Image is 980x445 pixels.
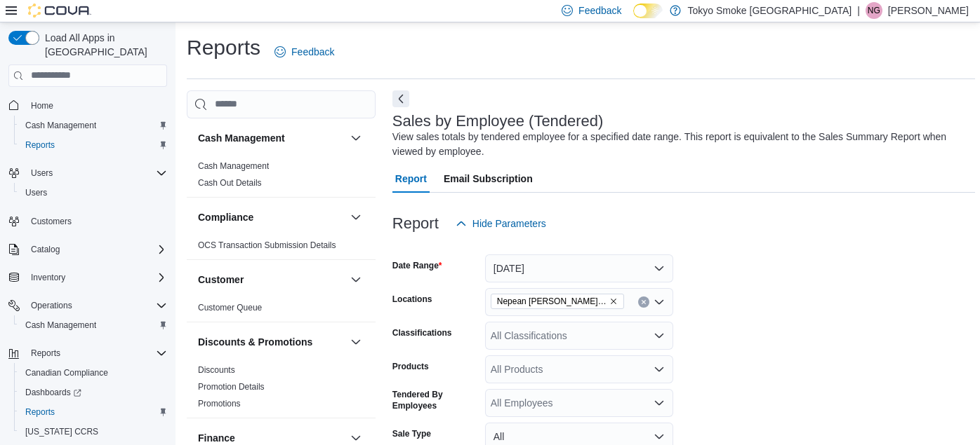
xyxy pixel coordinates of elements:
button: Open list of options [654,364,665,375]
a: Promotion Details [198,382,265,392]
button: Catalog [25,241,65,258]
label: Classifications [392,327,452,338]
button: Cash Management [14,315,173,335]
h3: Finance [198,431,235,445]
span: Cash Management [25,320,96,331]
span: Inventory [31,272,65,283]
a: Users [20,184,53,201]
span: Customer Queue [198,302,262,313]
span: Load All Apps in [GEOGRAPHIC_DATA] [39,31,167,59]
button: Customer [347,271,364,288]
span: Canadian Compliance [20,364,167,381]
button: Remove Nepean Chapman Mills from selection in this group [609,297,618,306]
span: Canadian Compliance [25,367,108,378]
a: Canadian Compliance [20,364,114,381]
button: Finance [198,431,345,445]
a: [US_STATE] CCRS [20,423,104,440]
button: Next [392,90,409,107]
a: Cash Out Details [198,178,262,188]
span: Nepean [PERSON_NAME] [PERSON_NAME] [497,294,607,308]
span: Dashboards [25,387,81,398]
span: Hide Parameters [472,217,546,231]
div: View sales totals by tendered employee for a specified date range. This report is equivalent to t... [392,130,968,159]
div: Nadine Guindon [866,2,882,19]
span: Catalog [31,244,60,255]
a: Dashboards [14,383,173,402]
span: Reports [20,404,167,420]
span: Cash Out Details [198,177,262,189]
span: Discounts [198,364,235,376]
a: Customers [25,213,77,230]
a: Feedback [269,38,340,66]
a: Cash Management [20,117,102,134]
button: Customers [3,211,173,231]
p: Tokyo Smoke [GEOGRAPHIC_DATA] [688,2,852,19]
span: Cash Management [20,317,167,334]
button: Compliance [347,209,364,226]
h3: Compliance [198,210,253,224]
span: Cash Management [20,117,167,134]
h3: Cash Management [198,131,285,145]
span: Users [25,187,47,198]
span: Customers [25,212,167,230]
span: Operations [25,297,167,314]
span: Reports [31,348,60,359]
button: [DATE] [485,254,673,282]
button: Discounts & Promotions [198,335,345,349]
button: Reports [25,345,66,362]
span: Washington CCRS [20,423,167,440]
span: Users [20,184,167,201]
span: Cash Management [198,160,269,172]
span: OCS Transaction Submission Details [198,240,336,251]
span: Email Subscription [444,165,533,193]
span: Dashboards [20,384,167,401]
span: Users [31,167,53,179]
button: Open list of options [654,296,665,308]
img: Cova [28,4,91,18]
span: NG [868,2,880,19]
button: Open list of options [654,330,665,341]
button: Discounts & Promotions [347,334,364,350]
a: OCS Transaction Submission Details [198,240,336,250]
span: Cash Management [25,120,96,131]
button: Cash Management [14,116,173,135]
span: Promotions [198,398,241,409]
h3: Discounts & Promotions [198,335,312,349]
button: Users [14,183,173,203]
button: Cash Management [347,130,364,146]
button: Reports [14,135,173,155]
button: Inventory [25,269,71,286]
div: Discounts & Promotions [187,362,376,418]
div: Cash Management [187,158,376,197]
a: Cash Management [20,317,102,334]
label: Products [392,361,429,372]
button: Inventory [3,268,173,287]
label: Tendered By Employees [392,389,479,411]
span: Reports [25,345,167,362]
a: Promotions [198,399,241,409]
button: Customer [198,273,345,287]
a: Cash Management [198,161,269,171]
a: Dashboards [20,384,87,401]
a: Reports [20,404,60,420]
span: Home [25,97,167,114]
button: Reports [3,343,173,363]
span: Customers [31,216,72,227]
label: Sale Type [392,428,431,439]
span: Reports [20,137,167,153]
button: Users [3,163,173,183]
span: Inventory [25,269,167,286]
button: Operations [3,296,173,315]
h3: Report [392,215,439,232]
button: Canadian Compliance [14,363,173,383]
button: [US_STATE] CCRS [14,422,173,441]
a: Discounts [198,365,235,375]
a: Reports [20,137,60,153]
button: Cash Management [198,131,345,145]
p: [PERSON_NAME] [888,2,969,19]
a: Customer Queue [198,303,262,313]
label: Date Range [392,260,442,271]
button: Hide Parameters [450,210,552,238]
span: [US_STATE] CCRS [25,426,98,437]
